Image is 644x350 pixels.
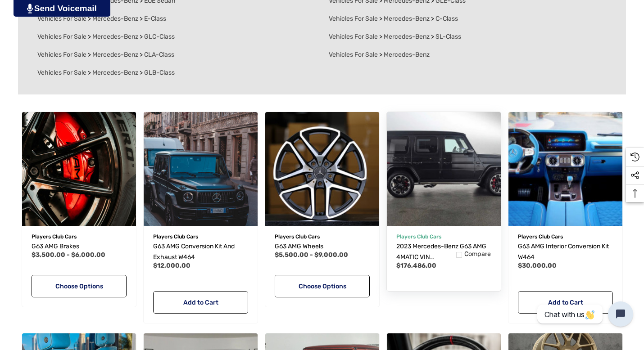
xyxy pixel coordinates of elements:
a: Vehicles For Sale [329,15,379,23]
a: Mercedes-Benz [382,15,431,23]
a: G63 AMG Interior Conversion Kit W464,$30,000.00 [518,241,613,263]
span: Vehicles For Sale [329,33,378,41]
li: > > [322,10,613,28]
a: E-Class [143,15,166,23]
a: GLC-Class [143,33,175,41]
span: Mercedes-Benz [384,15,430,23]
li: > > [31,64,322,82]
a: Mercedes-Benz [382,33,431,41]
span: G63 AMG Interior Conversion Kit W464 [518,242,609,261]
span: E-Class [144,15,166,23]
span: Mercedes-Benz [92,15,138,23]
li: > > [322,28,613,46]
span: Vehicles For Sale [37,51,86,59]
span: $12,000.00 [153,262,190,269]
a: CLA-Class [143,51,174,59]
svg: Social Media [630,171,639,180]
span: G63 AMG Wheels [275,242,323,250]
span: SL-Class [435,33,461,41]
a: G63 AMG Brakes,Price range from $3,500.00 to $6,000.00 [32,241,127,252]
span: GLC-Class [144,33,175,41]
a: Vehicles For Sale [329,33,379,41]
a: Vehicles For Sale [37,33,88,41]
p: Players Club Cars [396,231,491,242]
li: > > [31,28,322,46]
a: Vehicles For Sale [329,51,379,59]
a: Vehicles For Sale [37,69,88,77]
p: Players Club Cars [32,231,127,242]
svg: Top [626,189,644,198]
span: Compare [464,250,491,258]
span: G63 AMG Brakes [32,242,79,250]
a: GLB-Class [143,69,175,77]
span: C-Class [435,15,458,23]
span: Vehicles For Sale [37,69,86,77]
li: > > [31,10,322,28]
li: > [322,46,613,64]
a: Choose Options [32,275,127,297]
img: For Sale: 2023 Mercedes-Benz G63 AMG 4MATIC VIN W1NYC7HJ8PX472215 [381,106,506,231]
a: Mercedes-Benz [91,51,140,59]
span: Mercedes-Benz [92,33,138,41]
a: Vehicles For Sale [37,15,88,23]
span: 2023 Mercedes-Benz G63 AMG 4MATIC VIN [US_VEHICLE_IDENTIFICATION_NUMBER] [396,242,488,283]
a: G63 AMG Wheels,Price range from $5,500.00 to $9,000.00 [275,241,370,252]
a: SL-Class [434,33,461,41]
a: Add to Cart [153,291,248,314]
a: Mercedes-Benz [91,69,140,77]
a: 2023 Mercedes-Benz G63 AMG 4MATIC VIN W1NYC7HJ8PX472215,$176,486.00 [387,112,501,226]
a: G63 AMG Conversion Kit and Exhaust W464,$12,000.00 [153,241,248,263]
span: Mercedes-Benz [92,51,138,59]
a: G63 AMG Brakes,Price range from $3,500.00 to $6,000.00 [22,112,136,226]
a: G63 AMG Wheels,Price range from $5,500.00 to $9,000.00 [265,112,379,226]
svg: Recently Viewed [630,153,639,162]
a: Mercedes-Benz [91,15,140,23]
span: G63 AMG Conversion Kit and Exhaust W464 [153,242,235,261]
span: Mercedes-Benz [384,51,430,59]
span: Vehicles For Sale [37,33,86,41]
span: Vehicles For Sale [329,15,378,23]
span: GLB-Class [144,69,175,77]
span: Mercedes-Benz [92,69,138,77]
span: $3,500.00 - $6,000.00 [32,251,105,259]
a: 2023 Mercedes-Benz G63 AMG 4MATIC VIN W1NYC7HJ8PX472215,$176,486.00 [396,241,491,263]
span: CLA-Class [144,51,174,59]
a: Choose Options [275,275,370,297]
img: G63 AMG Brakes [22,112,136,226]
li: > > [31,46,322,64]
span: $30,000.00 [518,262,557,269]
a: G63 AMG Conversion Kit and Exhaust W464,$12,000.00 [144,112,258,226]
img: G63 AMG Conversion Kit [144,112,258,226]
a: Add to Cart [518,291,613,314]
span: $5,500.00 - $9,000.00 [275,251,348,259]
a: Vehicles For Sale [37,51,88,59]
span: Mercedes-Benz [384,33,430,41]
img: G63 AMG Wheels [265,112,379,226]
p: Players Club Cars [518,231,613,242]
span: Vehicles For Sale [37,15,86,23]
span: Vehicles For Sale [329,51,378,59]
a: C-Class [434,15,458,23]
span: $176,486.00 [396,262,436,269]
p: Players Club Cars [275,231,370,242]
a: G63 AMG Interior Conversion Kit W464,$30,000.00 [508,112,622,226]
img: PjwhLS0gR2VuZXJhdG9yOiBHcmF2aXQuaW8gLS0+PHN2ZyB4bWxucz0iaHR0cDovL3d3dy53My5vcmcvMjAwMC9zdmciIHhtb... [27,4,33,13]
p: Players Club Cars [153,231,248,242]
a: Mercedes-Benz [91,33,140,41]
img: Mercedes G Wagon Interior Kit [508,112,622,226]
a: Mercedes-Benz [382,51,430,59]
